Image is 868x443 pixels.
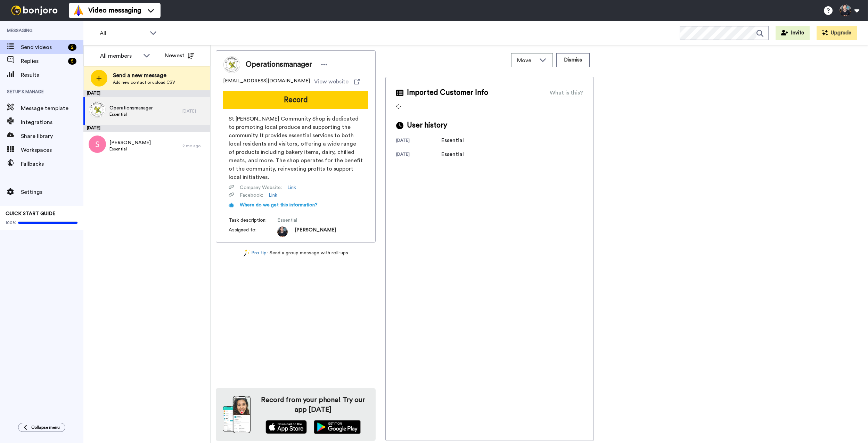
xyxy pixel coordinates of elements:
[441,150,476,158] div: Essential
[240,184,282,191] span: Company Website :
[277,227,288,237] img: 57358c9c-8e68-411a-b28f-137c2380b482-1672160804.jpg
[244,249,267,257] a: Pro tip
[68,44,76,51] div: 2
[89,136,106,153] img: s.png
[223,56,240,73] img: Profile Image
[18,423,65,432] button: Collapse menu
[246,59,312,70] span: Operationsmanager
[109,146,151,152] span: Essential
[517,56,536,65] span: Move
[556,53,590,67] button: Dismiss
[21,188,83,196] span: Settings
[223,396,251,433] img: download
[314,77,349,86] span: View website
[88,6,141,15] span: Video messaging
[109,139,151,146] span: [PERSON_NAME]
[113,80,175,85] span: Add new contact or upload CSV
[817,26,857,40] button: Upgrade
[240,203,318,207] span: Where do we get this information?
[100,52,140,60] div: All members
[21,43,65,51] span: Send videos
[277,217,343,224] span: Essential
[240,192,263,199] span: Facebook :
[229,227,277,237] span: Assigned to:
[21,160,83,168] span: Fallbacks
[216,249,376,257] div: - Send a group message with roll-ups
[396,151,441,158] div: [DATE]
[550,89,583,97] div: What is this?
[83,125,210,132] div: [DATE]
[396,138,441,145] div: [DATE]
[244,249,250,257] img: magic-wand.svg
[223,91,368,109] button: Record
[21,118,83,126] span: Integrations
[182,108,207,114] div: [DATE]
[113,71,175,80] span: Send a new message
[269,192,277,199] a: Link
[314,77,360,86] a: View website
[776,26,810,40] button: Invite
[68,58,76,65] div: 5
[89,101,106,118] img: 5684ec9d-c725-46a6-b16e-34c8e5f3e38c.png
[295,227,336,237] span: [PERSON_NAME]
[407,120,447,131] span: User history
[6,211,56,216] span: QUICK START GUIDE
[6,220,16,225] span: 100%
[8,6,60,15] img: bj-logo-header-white.svg
[229,217,277,224] span: Task description :
[83,90,210,97] div: [DATE]
[257,395,369,415] h4: Record from your phone! Try our app [DATE]
[21,132,83,140] span: Share library
[109,112,153,117] span: Essential
[21,104,83,113] span: Message template
[287,184,296,191] a: Link
[229,115,363,181] span: St [PERSON_NAME] Community Shop is dedicated to promoting local produce and supporting the commun...
[100,29,146,38] span: All
[441,136,476,145] div: Essential
[159,49,199,63] button: Newest
[407,88,488,98] span: Imported Customer Info
[21,71,83,79] span: Results
[21,57,65,65] span: Replies
[314,420,361,434] img: playstore
[21,146,83,154] span: Workspaces
[223,77,310,86] span: [EMAIL_ADDRESS][DOMAIN_NAME]
[265,420,307,434] img: appstore
[31,425,60,430] span: Collapse menu
[73,5,84,16] img: vm-color.svg
[182,143,207,149] div: 2 mo ago
[109,105,153,112] span: Operationsmanager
